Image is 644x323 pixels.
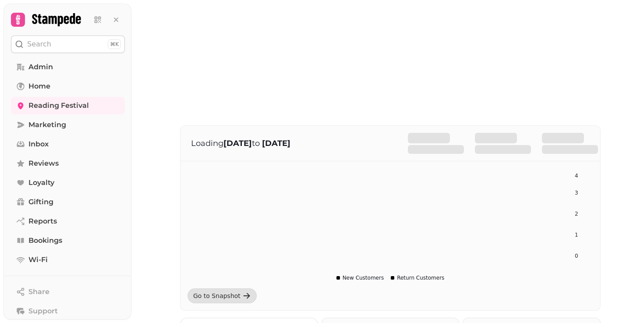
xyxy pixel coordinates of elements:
span: Inbox [28,139,49,149]
tspan: 0 [575,253,578,259]
tspan: 3 [575,190,578,196]
span: Support [28,306,58,316]
button: Search⌘K [11,35,125,53]
span: Home [28,81,50,92]
a: Bookings [11,232,125,249]
span: Share [28,287,50,297]
tspan: 2 [575,211,578,217]
tspan: 4 [575,173,578,179]
a: Home [11,78,125,95]
div: New Customers [336,274,384,281]
strong: [DATE] [262,138,290,148]
a: Go to Snapshot [188,288,257,303]
tspan: 1 [575,232,578,238]
span: Bookings [28,235,62,246]
a: Reading Festival [11,97,125,114]
span: Gifting [28,197,53,207]
a: Reports [11,213,125,230]
a: Reviews [11,155,125,172]
a: Marketing [11,116,125,134]
p: Search [27,39,51,50]
div: ⌘K [108,39,121,49]
button: Share [11,283,125,301]
span: Wi-Fi [28,255,48,265]
span: Admin [28,62,53,72]
div: Go to Snapshot [193,291,241,300]
p: Loading to [191,137,390,149]
strong: [DATE] [223,138,252,148]
span: Marketing [28,120,66,130]
div: Return Customers [391,274,444,281]
span: Reading Festival [28,100,89,111]
a: Loyalty [11,174,125,192]
span: Loyalty [28,177,54,188]
span: Reports [28,216,57,227]
span: Reviews [28,158,59,169]
a: Admin [11,58,125,76]
a: Gifting [11,193,125,211]
a: Inbox [11,135,125,153]
a: Wi-Fi [11,251,125,269]
button: Support [11,302,125,320]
